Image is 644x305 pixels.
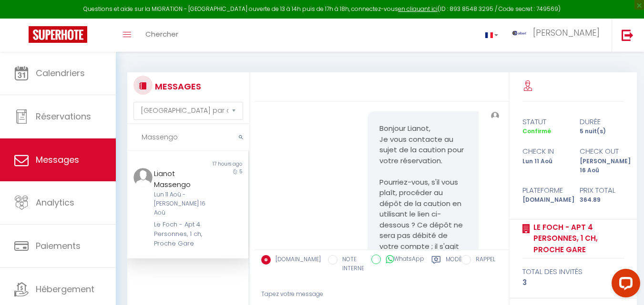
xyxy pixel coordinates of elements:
[153,76,201,97] h3: MESSAGES
[36,110,91,122] span: Réservations
[573,127,630,136] div: 5 nuit(s)
[271,255,321,266] label: [DOMAIN_NAME]
[491,112,499,120] img: ...
[573,157,630,175] div: [PERSON_NAME] 16 Aoû
[239,168,242,175] span: 5
[127,124,249,151] input: Rechercher un mot clé
[36,197,74,208] span: Analytics
[154,220,212,249] div: Le Foch - Apt 4 Personnes, 1 ch, Proche Gare
[379,123,467,134] p: Bonjour Lianot,
[522,127,551,135] span: Confirmé
[512,31,527,35] img: ...
[471,255,495,266] label: RAPPEL
[398,5,438,13] a: en cliquant ici
[29,26,87,43] img: Super Booking
[573,146,630,157] div: check out
[133,168,153,187] img: ...
[516,146,573,157] div: check in
[36,154,79,166] span: Messages
[533,27,600,39] span: [PERSON_NAME]
[145,29,178,39] span: Chercher
[573,116,630,128] div: durée
[36,283,94,295] span: Hébergement
[622,29,634,41] img: logout
[138,19,185,52] a: Chercher
[154,168,212,190] div: Lianot Massengo
[337,255,364,273] label: NOTE INTERNE
[36,240,81,252] span: Paiements
[154,190,212,217] div: Lun 11 Aoû - [PERSON_NAME] 16 Aoû
[188,160,248,168] div: 17 hours ago
[36,67,85,79] span: Calendriers
[530,222,624,256] a: Le Foch - Apt 4 Personnes, 1 ch, Proche Gare
[505,19,612,52] a: ... [PERSON_NAME]
[516,196,573,205] div: [DOMAIN_NAME]
[446,255,471,275] label: Modèles
[573,196,630,205] div: 364.89
[379,134,467,274] p: Je vous contacte au sujet de la caution pour votre réservation. Pourriez-vous, s'il vous plaît, p...
[381,255,424,265] label: WhatsApp
[604,265,644,305] iframe: LiveChat chat widget
[516,157,573,175] div: Lun 11 Aoû
[522,277,624,288] div: 3
[516,116,573,128] div: statut
[522,266,624,277] div: total des invités
[516,185,573,196] div: Plateforme
[573,185,630,196] div: Prix total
